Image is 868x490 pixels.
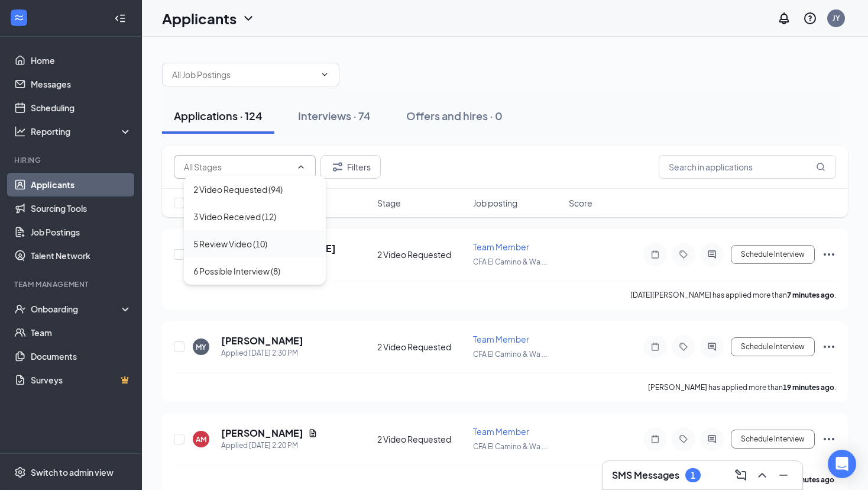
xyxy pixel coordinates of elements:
svg: Tag [676,342,691,352]
button: Filter Filters [320,155,381,179]
div: Offers and hires · 0 [406,108,503,123]
a: Talent Network [31,244,132,267]
svg: Ellipses [822,340,836,354]
h5: [PERSON_NAME] [221,334,303,347]
div: Applied [DATE] 2:30 PM [221,347,303,359]
p: [DATE][PERSON_NAME] has applied more than . [630,290,836,300]
div: Applied [DATE] 2:20 PM [221,440,318,452]
svg: Filter [331,160,345,174]
input: Search in applications [659,155,836,179]
span: CFA El Camino & Wa ... [473,442,547,451]
h5: [PERSON_NAME] [221,427,303,440]
svg: ChevronDown [241,11,255,25]
div: 3 Video Received (12) [193,210,276,223]
b: 29 minutes ago [783,475,834,484]
svg: Settings [14,466,26,478]
a: Team [31,321,132,344]
button: Schedule Interview [731,337,815,356]
span: Team Member [473,241,529,252]
div: AM [196,434,206,444]
svg: ChevronDown [320,70,329,79]
h1: Applicants [162,8,237,28]
span: Team Member [473,334,529,344]
svg: Tag [676,434,691,444]
svg: Notifications [777,11,791,25]
div: Hiring [14,155,129,165]
b: 19 minutes ago [783,383,834,392]
svg: MagnifyingGlass [816,162,825,172]
div: Reporting [31,125,132,137]
div: 5 Review Video (10) [193,237,267,250]
svg: WorkstreamLogo [13,12,25,24]
svg: Note [648,342,662,352]
div: Team Management [14,279,129,289]
svg: ActiveChat [705,342,719,352]
a: SurveysCrown [31,368,132,392]
button: Minimize [774,466,793,485]
div: 2 Video Requested [377,433,466,445]
svg: ChevronUp [296,162,306,172]
svg: Document [308,428,318,438]
button: Schedule Interview [731,430,815,449]
div: MY [196,342,206,352]
svg: UserCheck [14,303,26,315]
div: 6 Possible Interview (8) [193,265,280,278]
div: Open Intercom Messenger [828,450,856,478]
h3: SMS Messages [612,469,679,482]
svg: Ellipses [822,247,836,262]
div: Onboarding [31,303,122,315]
a: Job Postings [31,220,132,244]
p: [PERSON_NAME] has applied more than . [648,382,836,392]
button: ComposeMessage [731,466,750,485]
svg: Collapse [114,12,126,24]
div: 1 [691,470,695,481]
a: Applicants [31,173,132,196]
a: Scheduling [31,96,132,120]
a: Sourcing Tools [31,196,132,220]
button: ChevronUp [753,466,772,485]
span: Score [569,197,592,209]
svg: ChevronUp [755,468,769,482]
svg: QuestionInfo [803,11,817,25]
svg: ActiveChat [705,434,719,444]
svg: Tag [676,250,691,259]
svg: Analysis [14,125,26,137]
input: All Job Postings [172,68,315,81]
svg: Note [648,434,662,444]
div: Applications · 124 [174,108,263,123]
span: CFA El Camino & Wa ... [473,350,547,359]
div: Switch to admin view [31,466,114,478]
a: Messages [31,72,132,96]
a: Documents [31,344,132,368]
a: Home [31,49,132,72]
span: Stage [377,197,401,209]
span: CFA El Camino & Wa ... [473,257,547,266]
button: Schedule Interview [731,245,815,264]
div: Interviews · 74 [298,108,371,123]
svg: ActiveChat [705,250,719,259]
svg: Minimize [776,468,791,482]
svg: ComposeMessage [734,468,748,482]
div: 2 Video Requested [377,249,466,260]
svg: Ellipses [822,432,836,446]
svg: Note [648,250,662,259]
span: Team Member [473,426,529,437]
input: All Stages [184,160,292,173]
span: Job posting [473,197,517,209]
b: 7 minutes ago [787,291,834,299]
div: 2 Video Requested [377,341,466,353]
div: JY [833,13,840,23]
div: 2 Video Requested (94) [193,183,283,196]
